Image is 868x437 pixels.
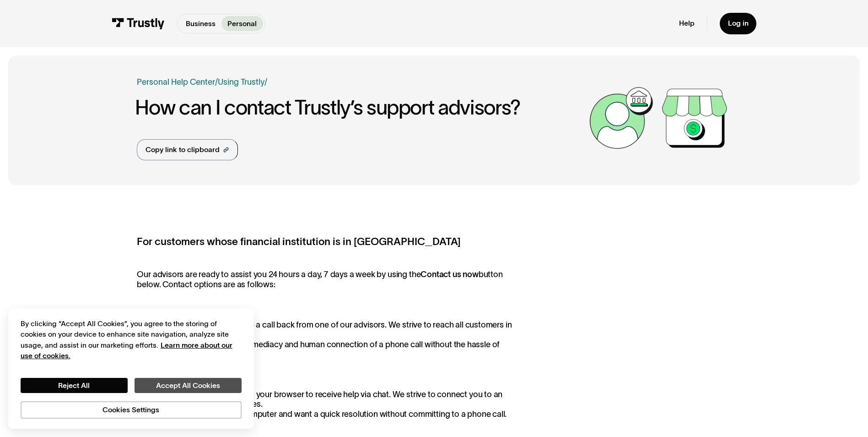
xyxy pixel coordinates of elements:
[264,76,267,88] div: /
[146,144,220,155] div: Copy link to clipboard
[186,18,216,29] p: Business
[679,19,695,28] a: Help
[215,76,218,88] div: /
[21,318,242,419] div: Privacy
[720,13,757,34] a: Log in
[137,236,461,247] strong: For customers whose financial institution is in [GEOGRAPHIC_DATA]
[221,16,263,31] a: Personal
[421,270,479,279] strong: Contact us now
[137,380,519,419] p: Connect to an advisor from your browser to receive help via chat. We strive to connect you to an ...
[137,270,519,290] p: Our advisors are ready to assist you 24 hours a day, 7 days a week by using the button below. Con...
[137,139,237,160] a: Copy link to clipboard
[21,318,242,361] div: By clicking “Accept All Cookies”, you agree to the storing of cookies on your device to enhance s...
[135,96,584,119] h1: How can I contact Trustly’s support advisors?
[728,19,749,28] div: Log in
[21,401,242,419] button: Cookies Settings
[218,77,264,87] a: Using Trustly
[8,308,254,429] div: Cookie banner
[137,76,215,88] a: Personal Help Center
[21,378,128,393] button: Reject All
[227,18,257,29] p: Personal
[112,18,165,29] img: Trustly Logo
[135,378,242,393] button: Accept All Cookies
[137,310,519,359] p: Submit a request to receive a call back from one of our advisors. We strive to reach all customer...
[179,16,221,31] a: Business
